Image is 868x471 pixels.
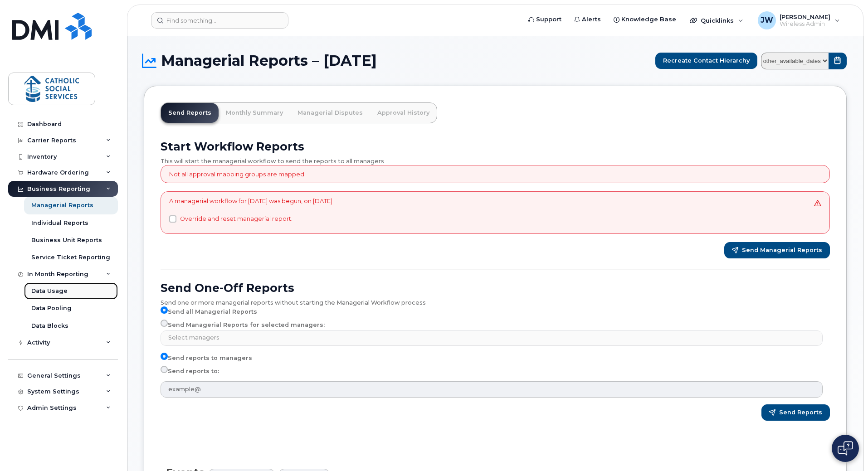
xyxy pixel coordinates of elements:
[161,366,219,377] label: Send reports to:
[724,242,830,258] button: Send Managerial Reports
[663,56,750,65] span: Recreate Contact Hierarchy
[169,170,304,179] p: Not all approval mapping groups are mapped
[742,246,822,254] span: Send Managerial Reports
[161,320,325,330] label: Send Managerial Reports for selected managers:
[161,306,257,317] label: Send all Managerial Reports
[655,53,757,69] button: Recreate Contact Hierarchy
[161,381,823,398] input: example@
[161,306,168,314] input: Send all Managerial Reports
[761,404,830,421] button: Send Reports
[161,281,830,295] h2: Send One-Off Reports
[161,320,168,327] input: Send Managerial Reports for selected managers:
[180,214,293,224] label: Override and reset managerial report.
[838,441,853,456] img: Open chat
[161,353,252,364] label: Send reports to managers
[161,54,377,68] span: Managerial Reports – [DATE]
[161,103,219,123] a: Send Reports
[779,408,822,417] span: Send Reports
[161,366,168,373] input: Send reports to:
[219,103,290,123] a: Monthly Summary
[161,140,830,153] h2: Start Workflow Reports
[161,353,168,360] input: Send reports to managers
[169,197,332,229] div: A managerial workflow for [DATE] was begun, on [DATE]
[290,103,370,123] a: Managerial Disputes
[161,295,830,306] div: Send one or more managerial reports without starting the Managerial Workflow process
[370,103,437,123] a: Approval History
[161,153,830,165] div: This will start the managerial workflow to send the reports to all managers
